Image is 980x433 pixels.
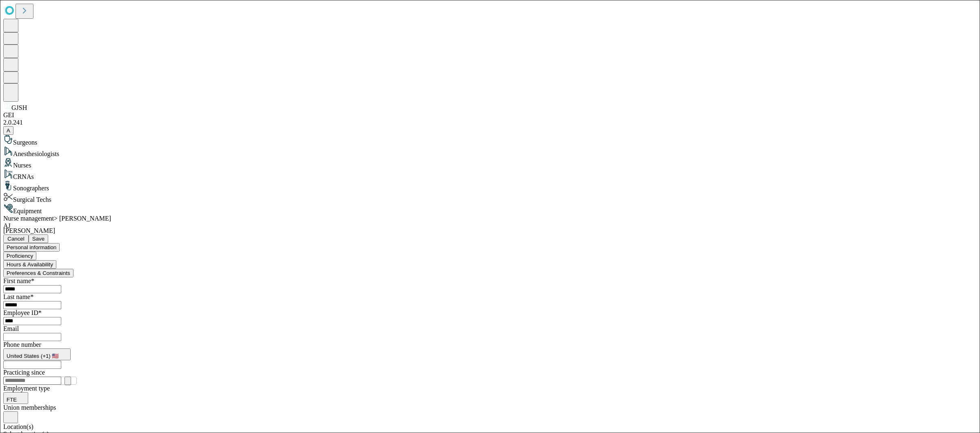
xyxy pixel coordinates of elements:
[3,341,41,348] span: Phone number
[3,234,29,243] button: Cancel
[3,119,977,126] div: 2.0.241
[3,222,11,229] span: AJ
[3,385,50,392] span: Employment type
[3,158,977,169] div: Nurses
[3,243,60,252] button: Personal information
[54,215,111,222] span: > [PERSON_NAME]
[3,203,977,215] div: Equipment
[3,135,977,146] div: Surgeons
[65,377,71,385] button: Choose date
[3,146,977,158] div: Anesthesiologists
[3,192,977,203] div: Surgical Techs
[3,404,56,411] span: Union memberships
[3,392,28,404] button: FTE
[32,236,45,242] span: Save
[29,234,48,243] button: Save
[3,423,33,430] span: Location(s)
[3,215,54,222] span: Nurse management
[3,126,13,135] button: A
[3,260,56,269] button: Hours & Availability
[3,309,42,316] span: Employee ID*
[3,277,34,284] span: First name*
[3,369,977,376] div: Practicing since
[3,227,55,234] span: [PERSON_NAME]
[7,397,17,403] span: FTE
[3,181,977,192] div: Sonographers
[11,104,27,111] span: GJSH
[3,112,977,119] div: GEI
[3,252,36,260] button: Proficiency
[3,169,977,181] div: CRNAs
[7,236,24,242] span: Cancel
[3,269,73,277] button: Preferences & Constraints
[7,353,59,359] span: United States (+1) 🇺🇸
[7,127,10,134] span: A
[3,325,19,332] span: Email
[3,348,71,360] button: United States (+1) 🇺🇸
[3,293,33,300] span: Last name*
